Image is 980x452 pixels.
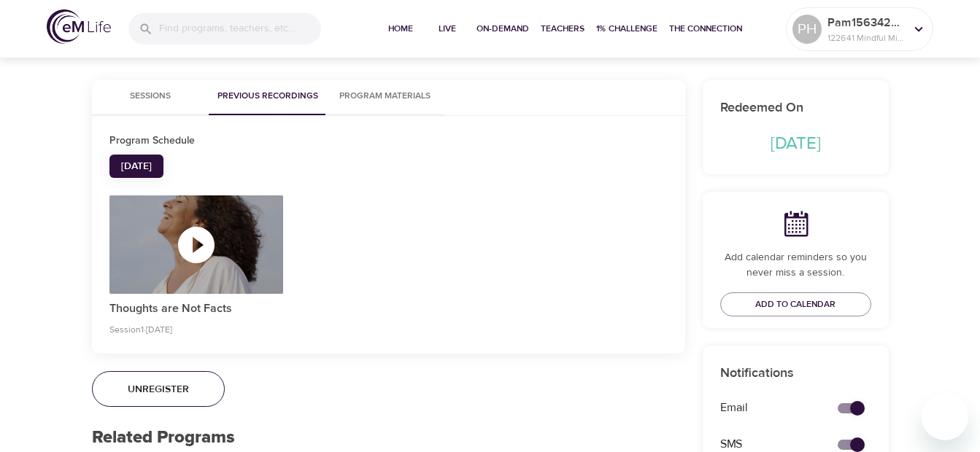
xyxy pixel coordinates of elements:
span: Sessions [101,89,200,104]
p: Thoughts are Not Facts [109,300,284,317]
p: Related Programs [92,424,685,451]
input: Find programs, teachers, etc... [159,13,321,44]
p: Notifications [720,363,871,383]
span: On-Demand [477,21,529,36]
button: Unregister [92,371,225,408]
span: The Connection [669,21,742,36]
span: 1% Challenge [596,21,657,36]
p: Session 1 · [DATE] [109,323,284,336]
h6: Redeemed On [720,98,871,119]
img: logo [47,9,111,44]
span: Add to Calendar [755,297,836,312]
span: Previous Recordings [217,89,318,104]
p: [DATE] [720,130,871,157]
span: [DATE] [121,157,152,176]
span: Teachers [541,21,584,36]
p: Program Schedule [109,133,668,149]
iframe: Button to launch messaging window [922,394,968,440]
div: Email [711,391,820,425]
span: Program Materials [336,89,435,104]
p: 122641 Mindful Minutes [827,31,905,44]
span: Home [383,21,418,36]
button: [DATE] [109,155,163,179]
span: Unregister [128,381,189,399]
p: Add calendar reminders so you never miss a session. [720,250,871,281]
button: Add to Calendar [720,292,871,316]
p: Pam1563429713 [827,14,905,31]
div: PH [792,15,822,44]
span: Live [430,21,465,36]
